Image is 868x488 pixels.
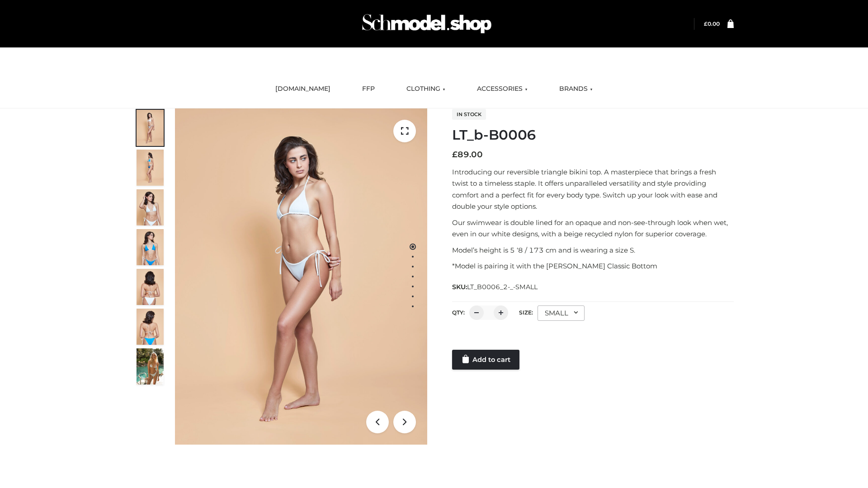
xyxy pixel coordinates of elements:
[137,309,164,345] img: ArielClassicBikiniTop_CloudNine_AzureSky_OW114ECO_8-scaled.jpg
[704,20,720,27] bdi: 0.00
[452,282,538,292] span: SKU:
[269,79,337,99] a: [DOMAIN_NAME]
[137,189,164,225] img: ArielClassicBikiniTop_CloudNine_AzureSky_OW114ECO_3-scaled.jpg
[137,348,164,385] img: Arieltop_CloudNine_AzureSky2.jpg
[452,309,465,316] label: QTY:
[175,108,427,445] img: ArielClassicBikiniTop_CloudNine_AzureSky_OW114ECO_1
[452,109,486,120] span: In stock
[137,110,164,146] img: ArielClassicBikiniTop_CloudNine_AzureSky_OW114ECO_1-scaled.jpg
[400,79,452,99] a: CLOTHING
[704,20,720,27] a: £0.00
[452,350,519,370] a: Add to cart
[137,269,164,305] img: ArielClassicBikiniTop_CloudNine_AzureSky_OW114ECO_7-scaled.jpg
[467,283,538,291] span: LT_B0006_2-_-SMALL
[355,79,382,99] a: FFP
[452,260,734,272] p: *Model is pairing it with the [PERSON_NAME] Classic Bottom
[452,166,734,212] p: Introducing our reversible triangle bikini top. A masterpiece that brings a fresh twist to a time...
[470,79,534,99] a: ACCESSORIES
[452,244,734,256] p: Model’s height is 5 ‘8 / 173 cm and is wearing a size S.
[452,150,458,160] span: £
[137,150,164,186] img: ArielClassicBikiniTop_CloudNine_AzureSky_OW114ECO_2-scaled.jpg
[452,127,734,143] h1: LT_b-B0006
[452,217,734,240] p: Our swimwear is double lined for an opaque and non-see-through look when wet, even in our white d...
[538,305,585,321] div: SMALL
[519,309,533,316] label: Size:
[359,6,495,42] img: Schmodel Admin 964
[452,150,483,160] bdi: 89.00
[552,79,599,99] a: BRANDS
[137,229,164,265] img: ArielClassicBikiniTop_CloudNine_AzureSky_OW114ECO_4-scaled.jpg
[704,20,708,27] span: £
